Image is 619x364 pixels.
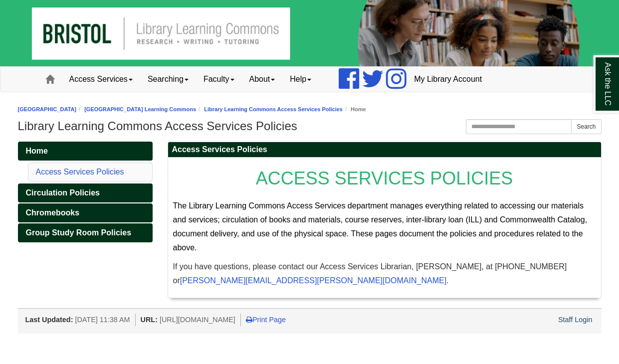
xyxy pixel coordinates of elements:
li: Home [343,105,366,114]
span: ACCESS SERVICES POLICIES [256,168,513,188]
a: Help [282,67,319,92]
div: Guide Pages [18,142,153,242]
a: [PERSON_NAME][EMAIL_ADDRESS][PERSON_NAME][DOMAIN_NAME] [180,276,446,285]
span: The Library Learning Commons Access Services department manages everything related to accessing o... [173,201,588,252]
span: URL: [141,316,158,324]
a: [GEOGRAPHIC_DATA] [18,106,77,112]
a: Faculty [196,67,242,92]
a: Print Page [246,316,286,324]
span: Group Study Room Policies [26,228,132,237]
a: My Library Account [407,67,489,92]
a: About [242,67,283,92]
span: [URL][DOMAIN_NAME] [160,316,235,324]
a: Group Study Room Policies [18,223,153,242]
span: [DATE] 11:38 AM [75,316,130,324]
a: Access Services [62,67,140,92]
nav: breadcrumb [18,105,602,114]
a: Circulation Policies [18,183,153,202]
h2: Access Services Policies [168,142,601,158]
a: Chromebooks [18,203,153,222]
a: Library Learning Commons Access Services Policies [204,106,343,112]
a: [GEOGRAPHIC_DATA] Learning Commons [84,106,196,112]
a: Searching [140,67,196,92]
a: Access Services Policies [36,168,124,176]
span: Last Updated: [25,316,73,324]
i: Print Page [246,316,252,323]
a: Home [18,142,153,161]
span: Chromebooks [26,208,80,217]
h1: Library Learning Commons Access Services Policies [18,119,602,133]
a: Staff Login [558,316,593,324]
span: Circulation Policies [26,188,100,197]
span: If you have questions, please contact our Access Services Librarian, [PERSON_NAME], at [PHONE_NUM... [173,262,567,285]
span: Home [26,147,48,155]
button: Search [571,119,601,134]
